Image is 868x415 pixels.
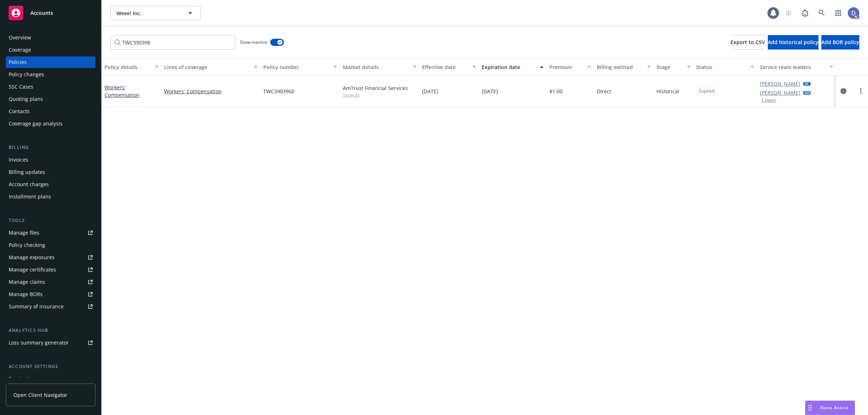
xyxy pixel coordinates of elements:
button: Policy details [102,58,161,76]
a: [PERSON_NAME] [760,80,800,87]
div: Manage claims [9,276,45,288]
a: Invoices [6,154,95,166]
span: [DATE] [422,87,438,95]
span: [DATE] [482,87,498,95]
a: Account charges [6,179,95,190]
a: Search [814,6,829,20]
button: Stage [654,58,693,76]
a: Switch app [831,6,846,20]
div: SSC Cases [9,81,33,93]
a: Manage certificates [6,264,95,275]
div: Summary of insurance [9,301,64,312]
div: Manage files [9,227,39,239]
a: Start snowing [781,6,796,20]
button: Policy number [260,58,340,76]
a: Manage exposures [6,252,95,263]
div: Policies [9,56,27,68]
div: Status [696,63,746,71]
div: Tools [6,217,95,224]
a: Policy checking [6,239,95,251]
button: Market details [340,58,420,76]
a: Installment plans [6,191,95,202]
a: Manage claims [6,276,95,288]
span: Weee! Inc. [116,9,179,17]
a: SSC Cases [6,81,95,93]
div: Stage [656,63,682,71]
div: Manage exposures [9,252,55,263]
a: Report a Bug [798,6,812,20]
button: Effective date [419,58,479,76]
a: Coverage gap analysis [6,118,95,129]
span: Nova Assist [820,405,849,411]
button: Export to CSV [731,35,765,50]
a: Coverage [6,44,95,56]
div: Policy number [263,63,329,71]
a: [PERSON_NAME] [760,89,800,97]
a: Overview [6,32,95,43]
div: Billing updates [9,166,45,178]
span: Open Client Navigator [13,391,67,399]
div: Manage certificates [9,264,56,275]
button: Service team leaders [757,58,837,76]
div: Quoting plans [9,93,43,105]
div: Contacts [9,106,30,117]
a: Accounts [6,3,95,23]
span: Show all [343,92,417,98]
span: Direct [597,87,611,95]
div: Analytics hub [6,327,95,334]
button: Premium [546,58,594,76]
div: Invoices [9,154,28,166]
span: Show inactive [240,39,267,45]
div: Policy checking [9,239,45,251]
div: Billing method [597,63,643,71]
div: Effective date [422,63,468,71]
span: Accounts [30,10,53,16]
a: Workers' Compensation [105,84,140,98]
a: more [856,87,865,95]
div: Drag to move [805,401,814,415]
div: Service team [9,373,40,385]
span: Expired [699,88,714,94]
span: Historical [656,87,679,95]
div: Lines of coverage [164,63,250,71]
a: Manage BORs [6,288,95,300]
input: Filter by keyword... [110,35,235,50]
span: Export to CSV [731,39,765,46]
button: Billing method [594,58,654,76]
div: Billing [6,144,95,151]
div: Coverage gap analysis [9,118,63,129]
a: Summary of insurance [6,301,95,312]
a: Billing updates [6,166,95,178]
a: circleInformation [839,87,848,95]
a: Contacts [6,106,95,117]
a: Workers' Compensation [164,87,258,95]
span: $1.00 [549,87,562,95]
span: Add historical policy [768,39,818,46]
a: Manage files [6,227,95,239]
a: Quoting plans [6,93,95,105]
button: Expiration date [479,58,546,76]
div: Market details [343,63,409,71]
div: Coverage [9,44,31,56]
div: Manage BORs [9,288,43,300]
span: Add BOR policy [821,39,859,46]
div: Policy changes [9,69,44,80]
button: 1 more [761,98,776,102]
img: photo [848,7,859,19]
div: Account settings [6,363,95,370]
div: Loss summary generator [9,337,69,348]
button: Lines of coverage [161,58,260,76]
div: Overview [9,32,31,43]
div: AmTrust Financial Services [343,84,417,92]
button: Status [693,58,757,76]
a: Policy changes [6,69,95,80]
span: TWC3903960 [263,87,294,95]
button: Add historical policy [768,35,818,50]
button: Add BOR policy [821,35,859,50]
a: Service team [6,373,95,385]
a: Policies [6,56,95,68]
button: Weee! Inc. [110,6,201,20]
div: Account charges [9,179,49,190]
a: Loss summary generator [6,337,95,348]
